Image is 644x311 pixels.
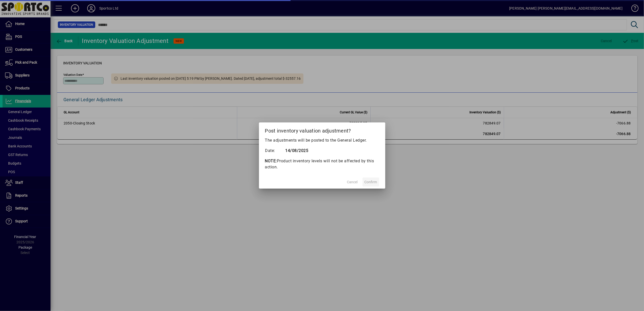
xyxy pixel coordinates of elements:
[265,158,379,170] p: Product inventory levels will not be affected by this action.
[265,159,277,163] strong: NOTE:
[285,147,308,154] td: 14/08/2025
[265,137,379,143] p: The adjustments will be posted to the General Ledger.
[259,122,385,137] h2: Post inventory valuation adjustment?
[265,147,285,154] td: Date:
